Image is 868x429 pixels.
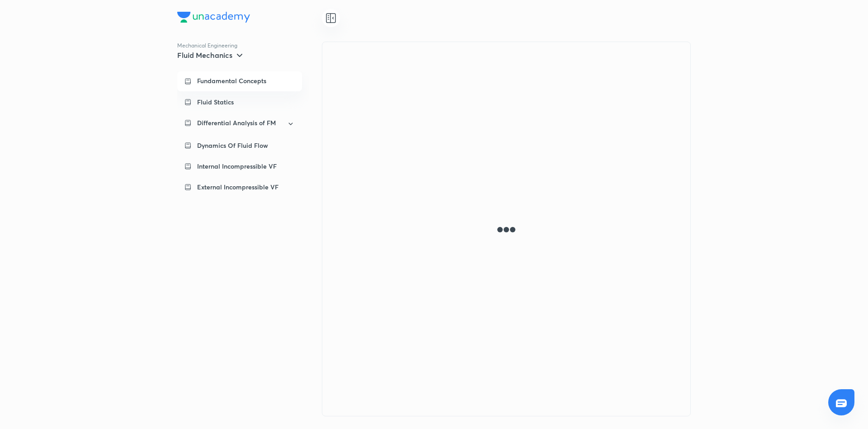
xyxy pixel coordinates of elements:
[197,141,268,150] p: Dynamics Of Fluid Flow
[197,183,278,192] p: External Incompressible VF
[177,51,232,60] h5: Fluid Mechanics
[177,12,250,23] img: Company Logo
[197,77,266,85] p: Fundamental Concepts
[197,162,277,171] p: Internal Incompressible VF
[197,98,234,107] p: Fluid Statics
[197,118,276,127] p: Differential Analysis of FM
[177,42,322,50] p: Mechanical Engineering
